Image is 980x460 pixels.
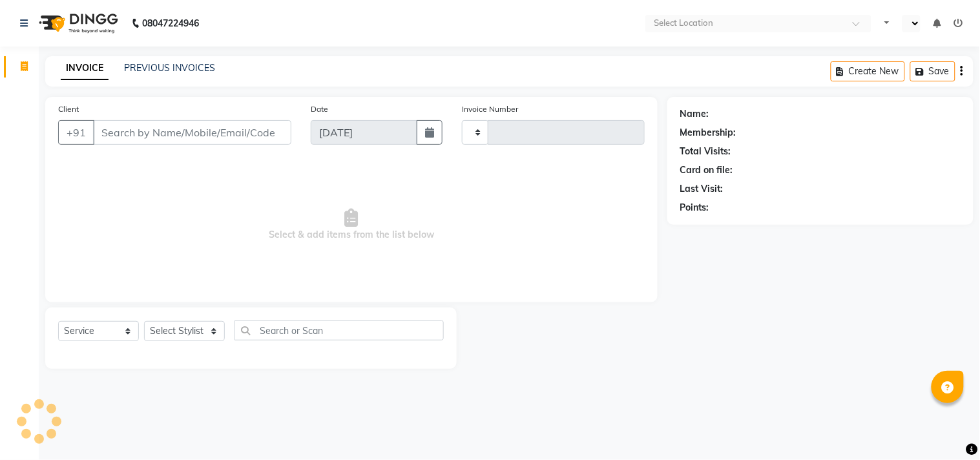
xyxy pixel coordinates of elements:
button: Save [910,61,955,81]
input: Search by Name/Mobile/Email/Code [93,120,291,145]
a: INVOICE [61,57,109,80]
div: Last Visit: [680,182,724,196]
img: logo [33,5,121,41]
button: Create New [831,61,905,81]
a: PREVIOUS INVOICES [124,62,215,74]
label: Date [311,103,328,115]
label: Client [58,103,79,115]
div: Points: [680,201,709,214]
div: Membership: [680,126,736,140]
b: 08047224946 [142,5,199,41]
label: Invoice Number [462,103,518,115]
div: Select Location [654,17,714,30]
span: Select & add items from the list below [58,160,645,289]
div: Name: [680,107,709,121]
input: Search or Scan [235,320,444,340]
button: +91 [58,120,94,145]
div: Total Visits: [680,145,731,158]
div: Card on file: [680,163,733,177]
